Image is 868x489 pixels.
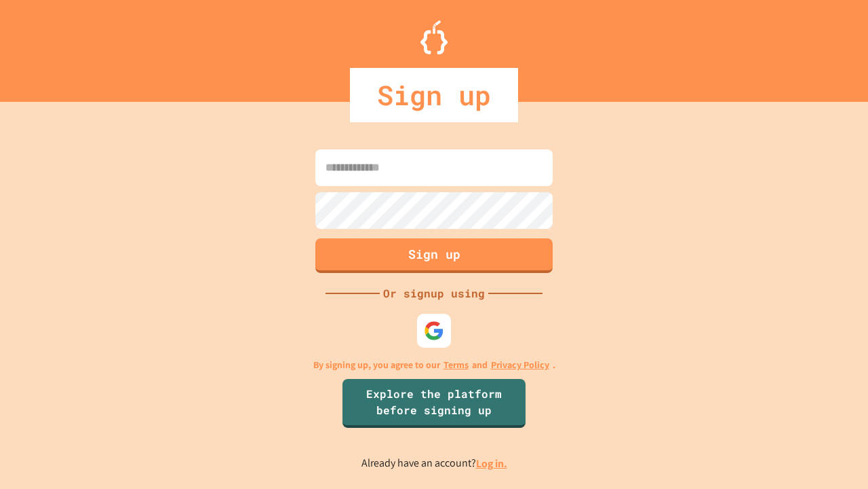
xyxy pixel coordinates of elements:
[420,20,448,54] img: Logo.svg
[350,68,518,122] div: Sign up
[424,321,444,341] img: google-icon.svg
[361,455,507,472] p: Already have an account?
[476,456,507,471] a: Log in.
[491,358,549,372] a: Privacy Policy
[443,358,469,372] a: Terms
[313,358,555,372] p: By signing up, you agree to our and .
[342,379,526,428] a: Explore the platform before signing up
[380,285,488,302] div: Or signup using
[315,238,553,273] button: Sign up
